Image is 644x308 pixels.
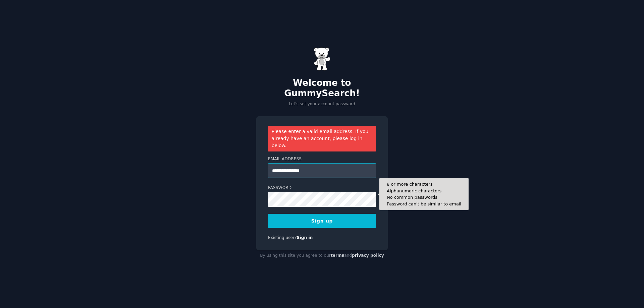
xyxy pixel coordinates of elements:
button: Sign up [268,214,376,228]
img: Gummy Bear [314,47,330,71]
h2: Welcome to GummySearch! [256,78,388,99]
div: By using this site you agree to our and [256,250,388,261]
span: Existing user? [268,235,297,240]
label: Email Address [268,156,376,162]
a: terms [331,253,344,258]
a: Sign in [297,235,313,240]
label: Password [268,185,376,191]
a: privacy policy [352,253,384,258]
div: Please enter a valid email address. If you already have an account, please log in below. [268,126,376,151]
p: Let's set your account password [256,101,388,107]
